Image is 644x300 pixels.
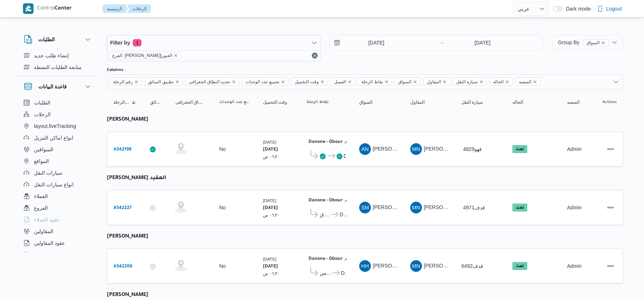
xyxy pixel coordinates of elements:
span: [PERSON_NAME] العقيد [373,204,428,210]
span: [PERSON_NAME] [373,263,415,269]
div: Hsham Hussain Abadallah Abadaljwad [359,260,371,272]
button: Actions [605,202,616,213]
span: تحديد النطاق الجغرافى [175,99,206,105]
button: وقت التحميل [260,96,296,108]
small: ٠٦:٣٠ ص [263,154,280,159]
span: الفروع [34,204,48,212]
iframe: chat widget [7,271,31,293]
span: Admin [567,263,582,269]
div: Maina Najib Shfiq Qladah [410,260,422,272]
button: الحاله [509,96,557,108]
span: السواق [398,78,411,86]
b: [DATE] [263,206,278,211]
span: Filter by [110,38,130,47]
span: السواق [586,39,600,46]
span: المقاولين [34,227,53,236]
span: تجميع عدد الوحدات [219,99,250,105]
span: MN [412,143,420,155]
span: المقاول [410,99,424,105]
span: Dark mode [563,6,591,12]
label: Columns [107,67,123,73]
small: ٠٧:٤٨ م [345,256,358,261]
button: انواع اماكن التنزيل [21,132,95,144]
span: وقت التحميل [291,77,328,86]
div: → [439,40,444,45]
span: تجميع عدد الوحدات [242,77,288,86]
span: layout.liveTracking [34,122,76,130]
span: قسم عين شمس [320,269,331,277]
button: Remove السواق from selection in this group [413,80,417,84]
span: قسم الشروق [320,210,330,219]
span: Group By السواق [558,39,609,45]
button: Group Byالسواقremove selected entity [552,35,623,50]
span: عقود المقاولين [34,239,65,247]
span: Admin [567,146,582,152]
span: Danone - Obour [340,210,346,219]
span: HH [361,260,369,272]
b: Danone - Obour [309,140,343,145]
span: المنصه [567,99,579,105]
button: Remove رقم الرحلة from selection in this group [134,80,139,84]
span: سيارة النقل [453,77,487,86]
button: اجهزة التليفون [21,249,95,261]
span: Actions [602,99,617,105]
span: MN [412,202,420,213]
b: تمت [516,264,524,269]
button: Remove الحاله from selection in this group [505,80,509,84]
b: تمت [516,147,524,152]
button: الرحلات [21,109,95,120]
span: 4829قهو [463,146,482,152]
b: Danone - Obour [309,198,343,203]
span: SM [361,202,369,213]
div: No [219,204,226,211]
button: الطلبات [24,35,92,44]
span: سيارة النقل [456,78,478,86]
span: تمت [512,262,527,270]
button: Remove العميل from selection in this group [348,80,352,84]
span: المنصه [519,78,531,86]
b: [PERSON_NAME] العقيد [107,175,166,181]
button: Remove تجميع عدد الوحدات from selection in this group [281,80,285,84]
a: #342206 [114,261,132,271]
button: عقود المقاولين [21,237,95,249]
button: المقاولين [21,225,95,237]
span: إنشاء طلب جديد [34,51,69,60]
small: ٠٧:٤٨ م [345,139,358,144]
span: عقود العملاء [34,215,59,224]
span: الحاله [512,99,523,105]
span: الفرع: [PERSON_NAME]|العبور [112,52,172,59]
span: تطبيق السائق [148,78,173,86]
span: MN [412,260,420,272]
span: Danone - Obour [341,269,346,277]
span: رقم الرحلة [113,78,133,86]
span: المنصه [516,77,540,86]
span: [PERSON_NAME] [373,146,415,152]
button: Remove تطبيق السائق from selection in this group [175,80,179,84]
span: المقاول [427,78,441,86]
h3: قاعدة البيانات [38,82,67,91]
span: [PERSON_NAME] قلاده [424,146,477,152]
button: Remove المقاول from selection in this group [442,80,447,84]
small: [DATE] [263,140,276,144]
small: [DATE] [263,198,276,203]
button: Actions [605,143,616,155]
h3: الطلبات [38,35,55,44]
button: Remove [310,51,319,60]
span: السواقين [34,145,53,154]
button: عقود العملاء [21,214,95,225]
span: العملاء [34,192,48,201]
button: Filter by1 active filters [107,35,320,50]
b: Danone - Obour [309,257,343,262]
a: #342199 [114,144,131,154]
svg: Sorted in descending order [131,99,137,105]
button: تحديد النطاق الجغرافى [172,96,209,108]
button: تطبيق السائق [147,96,165,108]
button: remove selected entity [601,41,605,45]
span: المقاول [423,77,450,86]
input: Press the down key to open a popover containing a calendar. [446,35,519,50]
button: layout.liveTracking [21,120,95,132]
div: No [219,146,226,152]
b: [PERSON_NAME] [107,234,148,240]
div: Shrif Mustfi Isamaail Alaqaid [359,202,371,213]
button: Logout [594,1,625,16]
